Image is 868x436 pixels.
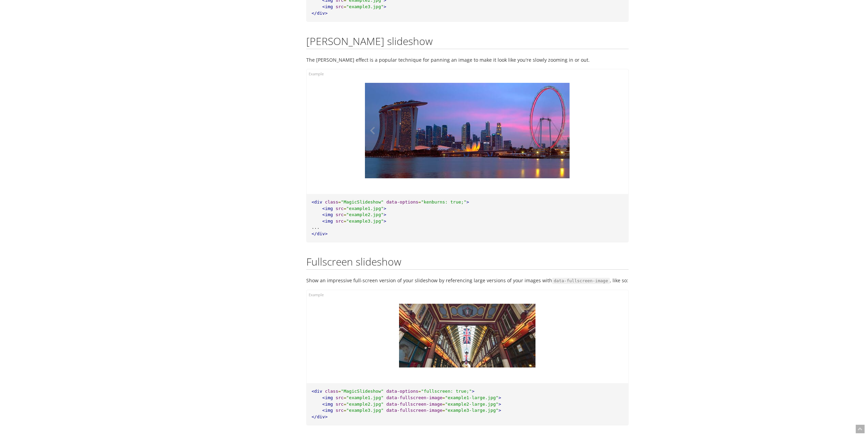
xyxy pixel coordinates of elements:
[338,199,341,205] span: =
[346,408,384,413] span: "example3.jpg"
[312,414,328,419] span: </div>
[325,389,338,394] span: class
[343,219,346,224] span: =
[498,408,501,413] span: >
[306,276,629,285] p: Show an impressive full-screen version of your slideshow by referencing large versions of your im...
[322,212,333,217] span: <img
[336,402,343,407] span: src
[336,395,343,400] span: src
[322,408,333,413] span: <img
[322,206,333,211] span: <img
[386,408,442,413] span: data-fullscreen-image
[312,231,328,236] span: </div>
[386,402,442,407] span: data-fullscreen-image
[343,206,346,211] span: =
[445,408,499,413] span: "example3-large.jpg"
[384,219,386,224] span: >
[472,389,474,394] span: >
[498,402,501,407] span: >
[338,389,341,394] span: =
[445,402,499,407] span: "example2-large.jpg"
[552,278,610,284] span: data-fullscreen-image
[346,395,384,400] span: "example1.jpg"
[322,402,333,407] span: <img
[322,4,333,9] span: <img
[442,402,445,407] span: =
[442,408,445,413] span: =
[365,83,570,178] img: ken burns slideshow effect
[421,199,466,205] span: "kenburns: true;"
[343,402,346,407] span: =
[312,11,328,16] span: </div>
[336,408,343,413] span: src
[399,304,535,367] img: fullscreen slideshow html
[343,395,346,400] span: =
[306,35,629,49] h2: [PERSON_NAME] slideshow
[384,4,386,9] span: >
[346,402,384,407] span: "example2.jpg"
[322,219,333,224] span: <img
[306,56,629,64] p: The [PERSON_NAME] effect is a popular technique for panning an image to make it look like you're ...
[343,212,346,217] span: =
[341,199,384,205] span: "MagicSlideshow"
[418,199,421,205] span: =
[466,199,469,205] span: >
[343,408,346,413] span: =
[312,389,322,394] span: <div
[322,395,333,400] span: <img
[336,219,343,224] span: src
[336,4,343,9] span: src
[306,256,629,270] h2: Fullscreen slideshow
[386,389,418,394] span: data-options
[498,395,501,400] span: >
[386,199,418,205] span: data-options
[336,212,343,217] span: src
[418,389,421,394] span: =
[312,225,320,230] span: ...
[325,199,338,205] span: class
[421,389,472,394] span: "fullscreen: true;"
[336,206,343,211] span: src
[346,4,384,9] span: "example3.jpg"
[445,395,499,400] span: "example1-large.jpg"
[442,395,445,400] span: =
[346,212,384,217] span: "example2.jpg"
[386,395,442,400] span: data-fullscreen-image
[343,4,346,9] span: =
[384,212,386,217] span: >
[346,206,384,211] span: "example1.jpg"
[312,199,322,205] span: <div
[384,206,386,211] span: >
[341,389,384,394] span: "MagicSlideshow"
[346,219,384,224] span: "example3.jpg"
